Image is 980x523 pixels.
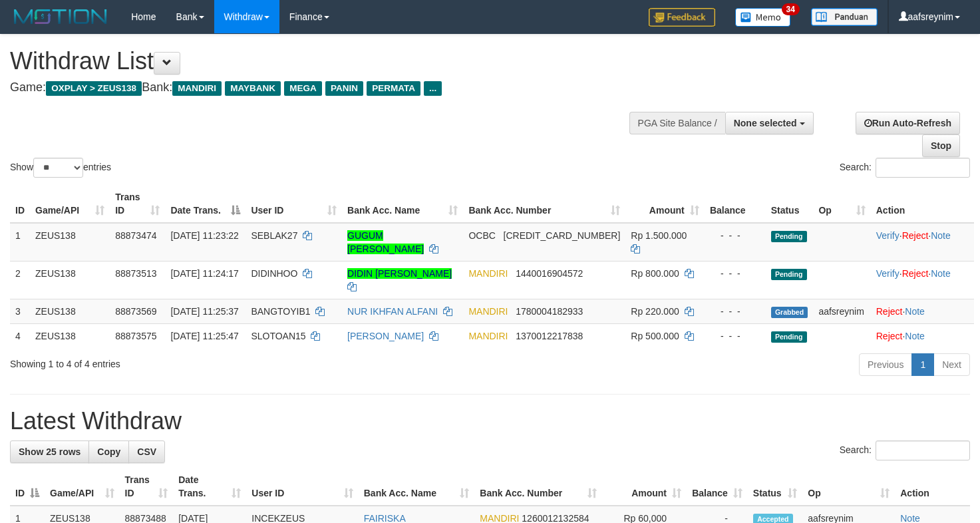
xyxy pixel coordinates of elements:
[705,185,766,223] th: Balance
[347,230,424,254] a: GUGUM [PERSON_NAME]
[602,468,687,506] th: Amount: activate to sort column ascending
[859,353,912,376] a: Previous
[911,353,934,376] a: 1
[876,306,903,317] a: Reject
[30,299,110,323] td: ZEUS138
[10,261,30,299] td: 2
[710,329,760,343] div: - - -
[115,306,156,317] span: 88873569
[10,468,45,506] th: ID: activate to sort column descending
[710,229,760,242] div: - - -
[128,440,165,463] a: CSV
[110,185,165,223] th: Trans ID: activate to sort column ascending
[735,8,791,27] img: Button%20Memo.svg
[359,468,475,506] th: Bank Acc. Name: activate to sort column ascending
[165,185,245,223] th: Date Trans.: activate to sort column descending
[246,468,358,506] th: User ID: activate to sort column ascending
[468,268,508,279] span: MANDIRI
[30,223,110,261] td: ZEUS138
[871,299,974,323] td: ·
[931,268,951,279] a: Note
[902,230,929,241] a: Reject
[631,230,687,241] span: Rp 1.500.000
[170,331,238,341] span: [DATE] 11:25:47
[840,440,970,460] label: Search:
[468,306,508,317] span: MANDIRI
[46,81,142,96] span: OXPLAY > ZEUS138
[516,268,583,279] span: Copy 1440016904572 to clipboard
[245,185,342,223] th: User ID: activate to sort column ascending
[905,306,925,317] a: Note
[631,306,679,317] span: Rp 220.000
[516,306,583,317] span: Copy 1780004182933 to clipboard
[933,353,970,376] a: Next
[10,158,111,178] label: Show entries
[10,440,89,463] a: Show 25 rows
[10,299,30,323] td: 3
[649,8,715,27] img: Feedback.jpg
[771,331,807,343] span: Pending
[137,446,156,457] span: CSV
[802,468,895,506] th: Op: activate to sort column ascending
[170,268,238,279] span: [DATE] 11:24:17
[687,468,748,506] th: Balance: activate to sort column ascending
[30,323,110,348] td: ZEUS138
[766,185,814,223] th: Status
[347,268,452,279] a: DIDIN [PERSON_NAME]
[342,185,463,223] th: Bank Acc. Name: activate to sort column ascending
[10,81,640,94] h4: Game: Bank:
[19,446,81,457] span: Show 25 rows
[170,230,238,241] span: [DATE] 11:23:22
[771,231,807,242] span: Pending
[871,261,974,299] td: · ·
[629,112,725,134] div: PGA Site Balance /
[325,81,363,96] span: PANIN
[172,81,222,96] span: MANDIRI
[251,331,305,341] span: SLOTOAN15
[710,267,760,280] div: - - -
[504,230,621,241] span: Copy 693817527163 to clipboard
[463,185,625,223] th: Bank Acc. Number: activate to sort column ascending
[631,331,679,341] span: Rp 500.000
[771,307,808,318] span: Grabbed
[97,446,120,457] span: Copy
[173,468,246,506] th: Date Trans.: activate to sort column ascending
[725,112,814,134] button: None selected
[225,81,281,96] span: MAYBANK
[811,8,878,26] img: panduan.png
[347,331,424,341] a: [PERSON_NAME]
[120,468,174,506] th: Trans ID: activate to sort column ascending
[251,268,297,279] span: DIDINHOO
[871,223,974,261] td: · ·
[45,468,120,506] th: Game/API: activate to sort column ascending
[115,230,156,241] span: 88873474
[251,230,297,241] span: SEBLAK27
[30,261,110,299] td: ZEUS138
[631,268,679,279] span: Rp 800.000
[876,230,899,241] a: Verify
[734,118,797,128] span: None selected
[748,468,802,506] th: Status: activate to sort column ascending
[902,268,929,279] a: Reject
[710,305,760,318] div: - - -
[10,48,640,75] h1: Withdraw List
[424,81,442,96] span: ...
[10,352,399,371] div: Showing 1 to 4 of 4 entries
[88,440,129,463] a: Copy
[871,185,974,223] th: Action
[813,185,870,223] th: Op: activate to sort column ascending
[474,468,602,506] th: Bank Acc. Number: activate to sort column ascending
[782,3,800,15] span: 34
[115,268,156,279] span: 88873513
[876,158,970,178] input: Search:
[876,331,903,341] a: Reject
[284,81,322,96] span: MEGA
[115,331,156,341] span: 88873575
[468,331,508,341] span: MANDIRI
[876,440,970,460] input: Search:
[856,112,960,134] a: Run Auto-Refresh
[905,331,925,341] a: Note
[10,323,30,348] td: 4
[33,158,83,178] select: Showentries
[516,331,583,341] span: Copy 1370012217838 to clipboard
